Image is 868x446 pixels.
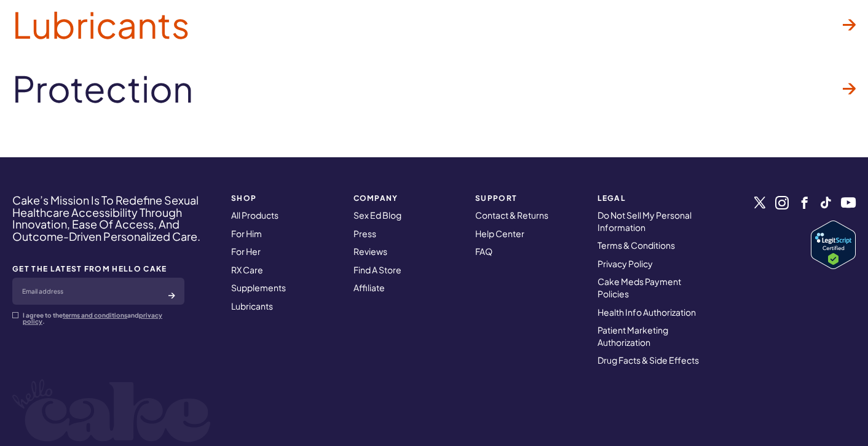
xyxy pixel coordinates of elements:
a: Drug Facts & Side Effects [598,354,699,366]
strong: SHOP [231,194,339,202]
strong: GET THE LATEST FROM HELLO CAKE [12,265,184,273]
a: Health Info Authorization [598,307,696,318]
a: Reviews [353,246,387,257]
img: logo-white [12,379,211,442]
a: Find A Store [353,264,401,275]
a: Cake Meds Payment Policies [598,276,681,299]
a: Protection [12,57,856,120]
a: For Her [231,246,261,257]
a: Do Not Sell My Personal Information [598,209,692,233]
span: Lubricants [12,5,190,44]
p: I agree to the and . [23,312,184,324]
span: Protection [12,69,193,108]
strong: Legal [598,194,705,202]
a: Press [353,228,376,239]
a: Affiliate [353,282,385,293]
strong: Support [475,194,583,202]
a: Terms & Conditions [598,240,675,251]
a: Supplements [231,282,286,293]
a: Patient Marketing Authorization [598,324,668,348]
a: Help Center [475,228,524,239]
a: Privacy Policy [598,258,653,269]
a: All Products [231,209,278,221]
h4: Cake’s Mission Is To Redefine Sexual Healthcare Accessibility Through Innovation, Ease Of Access,... [12,194,215,243]
img: Verify Approval for www.hellocake.com [811,221,856,269]
a: Contact & Returns [475,209,548,221]
a: Verify LegitScript Approval for www.hellocake.com [811,221,856,269]
a: Sex Ed Blog [353,209,401,221]
a: Lubricants [231,300,273,311]
strong: COMPANY [353,194,461,202]
a: FAQ [475,246,492,257]
a: terms and conditions [63,311,127,319]
a: For Him [231,228,262,239]
a: RX Care [231,264,263,275]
